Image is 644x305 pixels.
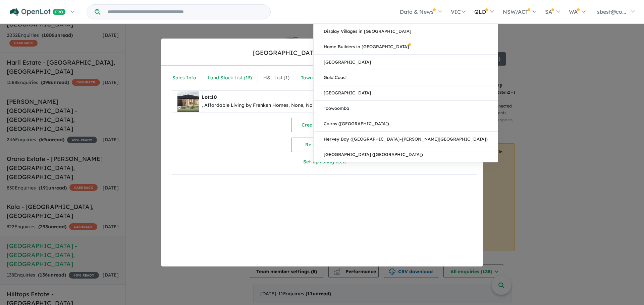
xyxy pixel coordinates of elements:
[301,74,343,82] div: Townhouse List ( 0 )
[10,8,66,16] img: Openlot PRO Logo White
[177,91,199,112] img: Littlehampton%20Estate%20-%20Hampton%20Park%20-%20Lot%2010___1758261643.png
[314,116,498,132] a: Cairns ([GEOGRAPHIC_DATA])
[314,55,498,70] a: [GEOGRAPHIC_DATA]
[314,147,498,162] a: [GEOGRAPHIC_DATA] ([GEOGRAPHIC_DATA])
[314,132,498,147] a: Hervey Bay ([GEOGRAPHIC_DATA]–[PERSON_NAME][GEOGRAPHIC_DATA])
[172,74,196,82] div: Sales Info
[102,5,269,19] input: Try estate name, suburb, builder or developer
[291,118,358,132] button: Create a new listing
[314,24,498,39] a: Display Villages in [GEOGRAPHIC_DATA]
[314,39,498,55] a: Home Builders in [GEOGRAPHIC_DATA]
[248,155,401,169] button: Set-up listing feed
[208,74,252,82] div: Land Stock List ( 13 )
[263,74,289,82] div: H&L List ( 1 )
[314,101,498,116] a: Toowoomba
[314,70,498,85] a: Gold Coast
[211,94,217,100] span: 10
[291,138,358,152] button: Re-order listings
[597,8,626,15] span: sbest@co...
[202,101,366,109] div: , Affordable Living by Frenken Homes, None, None, $712,700, Available
[253,49,391,57] div: [GEOGRAPHIC_DATA] - [GEOGRAPHIC_DATA]
[202,94,217,100] b: Lot:
[314,85,498,101] a: [GEOGRAPHIC_DATA]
